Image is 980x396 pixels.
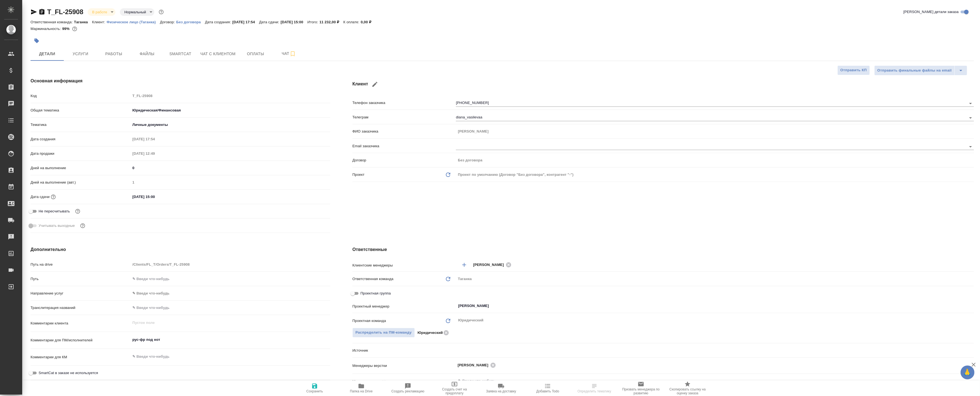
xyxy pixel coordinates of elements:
[74,208,81,215] button: Включи, если не хочешь, чтобы указанная дата сдачи изменилась после переставления заказа в 'Подтв...
[289,50,296,57] svg: Подписаться
[877,67,952,74] span: Отправить финальные файлы на email
[205,20,232,24] p: Дата создания:
[31,27,62,31] p: Маржинальность:
[176,20,205,24] p: Без договора
[967,143,974,151] button: Open
[664,380,711,396] button: Скопировать ссылку на оценку заказа
[486,389,516,393] span: Заявка на доставку
[62,27,71,31] p: 99%
[39,9,45,15] button: Скопировать ссылку
[478,380,524,396] button: Заявка на доставку
[456,156,974,164] input: Пустое поле
[39,370,98,376] span: SmartCat в заказе не используется
[577,389,611,393] span: Определить тематику
[39,209,70,214] span: Не пересчитывать
[456,346,974,355] div: ​
[107,20,160,24] p: Физическое лицо (Таганка)
[352,263,456,268] p: Клиентские менеджеры
[458,362,492,368] span: [PERSON_NAME]
[392,389,425,393] span: Создать рекламацию
[123,10,148,14] button: Нормальный
[352,158,456,163] p: Договор
[31,151,130,156] p: Дата продажи
[31,180,130,185] p: Дней на выполнение (авт.)
[31,246,330,253] h4: Дополнительно
[350,389,373,393] span: Папка на Drive
[31,136,130,142] p: Дата создания
[31,78,330,84] h4: Основная информация
[874,65,955,75] button: Отправить финальные файлы на email
[31,291,130,296] p: Направление услуг
[50,193,57,200] button: Если добавить услуги и заполнить их объемом, то дата рассчитается автоматически
[524,380,571,396] button: Добавить Todo
[338,380,385,396] button: Папка на Drive
[130,275,330,283] input: ✎ Введи что-нибудь
[352,328,415,337] button: Распределить на ПМ-команду
[903,9,959,15] span: [PERSON_NAME] детали заказа
[158,8,165,16] button: Доп статусы указывают на важность/срочность заказа
[352,78,974,91] h4: Клиент
[259,20,281,24] p: Дата сдачи:
[130,120,330,130] div: Личные документы
[456,127,974,135] input: Пустое поле
[92,20,107,24] p: Клиент:
[458,362,497,369] div: [PERSON_NAME]
[360,291,391,296] span: Проектная группа
[319,20,343,24] p: 11 232,00 ₽
[431,380,478,396] button: Создать счет на предоплату
[458,378,954,384] input: ✎ Введи что-нибудь
[31,305,130,311] p: Транслитерация названий
[31,194,50,200] p: Дата сдачи
[355,329,412,336] span: Распределить на ПМ-команду
[967,114,974,122] button: Open
[456,274,974,284] div: Таганка
[88,8,115,16] div: В работе
[281,20,307,24] p: [DATE] 15:00
[571,380,618,396] button: Определить тематику
[961,365,974,379] button: 🙏
[134,50,160,57] span: Файлы
[473,262,507,268] span: [PERSON_NAME]
[361,20,375,24] p: 0,00 ₽
[352,246,974,253] h4: Ответственные
[352,304,456,309] p: Проектный менеджер
[840,67,867,73] span: Отправить КП
[837,65,870,75] button: Отправить КП
[343,20,361,24] p: К оплате:
[31,337,130,343] p: Комментарии для ПМ/исполнителей
[418,330,443,336] p: Юридический
[130,260,330,268] input: Пустое поле
[79,222,86,229] button: Выбери, если сб и вс нужно считать рабочими днями для выполнения заказа.
[967,100,974,107] button: Open
[963,367,972,378] span: 🙏
[31,20,74,24] p: Ответственная команда:
[160,20,176,24] p: Договор:
[130,135,179,143] input: Пустое поле
[67,50,94,57] span: Услуги
[31,122,130,128] p: Тематика
[276,50,302,57] span: Чат
[130,289,330,298] div: ✎ Введи что-нибудь
[34,50,60,57] span: Детали
[130,193,179,201] input: ✎ Введи что-нибудь
[242,50,269,57] span: Оплаты
[31,35,43,47] button: Добавить тэг
[47,8,83,16] a: T_FL-25908
[31,9,37,15] button: Скопировать ссылку для ЯМессенджера
[31,262,130,267] p: Путь на drive
[352,379,456,384] p: Менеджер support team
[618,380,664,396] button: Призвать менеджера по развитию
[352,115,456,120] p: Телеграм
[31,321,130,326] p: Комментарии клиента
[352,318,386,324] p: Проектная команда
[307,20,319,24] p: Итого:
[352,172,365,177] p: Проект
[130,304,330,312] input: ✎ Введи что-нибудь
[74,20,92,24] p: Таганка
[31,165,130,171] p: Дней на выполнение
[473,261,513,268] div: [PERSON_NAME]
[291,380,338,396] button: Сохранить
[435,387,474,395] span: Создать счет на предоплату
[130,92,330,100] input: Пустое поле
[90,10,109,14] button: В работе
